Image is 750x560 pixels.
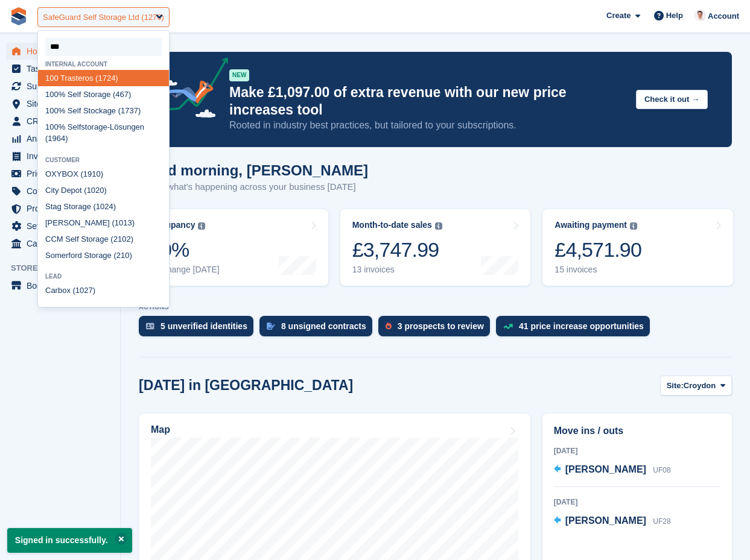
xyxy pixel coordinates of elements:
button: Check it out → [636,90,708,110]
p: ACTIONS [139,303,732,311]
span: 10 [121,251,129,260]
p: Signed in successfully. [7,528,132,553]
a: 8 unsigned contracts [259,316,378,342]
span: Analytics [27,130,99,147]
div: Carbox ( 27) [38,282,169,298]
span: Pricing [27,165,99,182]
span: UF28 [653,517,670,526]
span: 10 [45,122,54,131]
span: Invoices [27,148,99,165]
a: menu [6,277,114,294]
div: 0 Trasteros (1724) [38,70,169,86]
h2: Map [151,424,170,435]
span: 10 [118,234,126,244]
div: NEW [229,69,249,81]
span: Sites [27,95,99,112]
div: £3,747.99 [352,238,442,262]
span: Storefront [11,262,120,274]
a: 41 price increase opportunities [496,316,656,342]
div: Lead [38,273,169,280]
span: Subscriptions [27,78,99,95]
span: 10 [45,74,54,83]
img: contract_signature_icon-13c848040528278c33f63329250d36e43548de30e8caae1d1a13099fd9432cc5.svg [267,322,275,330]
span: Croydon [684,380,716,392]
a: [PERSON_NAME] UF28 [554,514,671,529]
span: [PERSON_NAME] [565,515,646,526]
div: [DATE] [554,445,720,456]
div: 41 price increase opportunities [519,321,644,331]
img: icon-info-grey-7440780725fd019a000dd9b08b2336e03edf1995a4989e88bcd33f0948082b44.svg [198,222,205,230]
a: Month-to-date sales £3,747.99 13 invoices [340,209,531,286]
span: Protection [27,200,99,217]
span: Tasks [27,60,99,77]
a: Occupancy 60% No change [DATE] [138,209,328,286]
span: 10 [75,286,84,295]
span: Site: [667,380,684,392]
span: CRM [27,113,99,130]
span: 10 [83,302,91,311]
p: Here's what's happening across your business [DATE] [139,180,368,194]
a: menu [6,130,114,147]
h2: [DATE] in [GEOGRAPHIC_DATA] [139,377,353,394]
div: Aventos (2 6) [38,298,169,315]
div: Month-to-date sales [352,220,432,230]
span: Help [666,10,683,22]
a: menu [6,235,114,252]
img: verify_identity-adf6edd0f0f0b5bbfe63781bf79b02c33cf7c696d77639b501bdc392416b5a36.svg [146,322,154,330]
span: [PERSON_NAME] [565,464,646,474]
a: menu [6,78,114,95]
div: CCM Self Storage (2 2) [38,231,169,247]
button: Site: Croydon [660,376,732,395]
span: 10 [87,186,95,195]
div: [PERSON_NAME] ( 13) [38,215,169,231]
a: menu [6,200,114,217]
div: City Depot ( 20) [38,182,169,198]
a: menu [6,183,114,200]
a: menu [6,60,114,77]
h2: Move ins / outs [554,424,720,438]
span: Account [708,10,739,22]
div: £4,571.90 [555,238,641,262]
div: 13 invoices [352,265,442,275]
a: 3 prospects to review [378,316,496,342]
div: 0% Self Stockage (1737) [38,102,169,119]
a: menu [6,218,114,234]
div: 3 prospects to review [398,321,484,331]
a: menu [6,165,114,182]
span: Create [606,10,631,22]
span: UF08 [653,466,670,474]
div: 5 unverified identities [160,321,247,331]
span: Home [27,43,99,60]
span: 10 [45,106,54,115]
span: 10 [45,90,54,99]
img: price-adjustments-announcement-icon-8257ccfd72463d97f412b2fc003d46551f7dbcb40ab6d574587a9cd5c0d94... [144,57,229,126]
a: menu [6,113,114,130]
div: OXYBOX (19 ) [38,166,169,182]
div: Awaiting payment [555,220,627,230]
img: price_increase_opportunities-93ffe204e8149a01c8c9dc8f82e8f89637d9d84a8eef4429ea346261dce0b2c0.svg [503,324,513,329]
a: 5 unverified identities [139,316,259,342]
a: Awaiting payment £4,571.90 15 invoices [542,209,733,286]
span: 10 [92,169,100,178]
a: menu [6,95,114,112]
span: 10 [115,218,123,227]
img: stora-icon-8386f47178a22dfd0bd8f6a31ec36ba5ce8667c1dd55bd0f319d3a0aa187defe.svg [10,7,28,25]
div: 15 invoices [555,265,641,275]
span: Booking Portal [27,277,99,294]
div: 0% Self Storage (467) [38,86,169,102]
img: Petr Hlavicka [694,10,706,22]
div: Internal account [38,61,169,68]
div: 8 unsigned contracts [281,321,366,331]
img: prospect-51fa495bee0391a8d652442698ab0144808aea92771e9ea1ae160a38d050c398.svg [386,322,392,330]
img: icon-info-grey-7440780725fd019a000dd9b08b2336e03edf1995a4989e88bcd33f0948082b44.svg [435,222,442,230]
a: menu [6,148,114,165]
p: Make £1,097.00 of extra revenue with our new price increases tool [229,84,626,119]
div: Somerford Storage (2 ) [38,247,169,263]
span: Coupons [27,183,99,200]
span: Settings [27,218,99,234]
h1: Good morning, [PERSON_NAME] [139,162,368,178]
div: Customer [38,157,169,163]
p: Rooted in industry best practices, but tailored to your subscriptions. [229,119,626,132]
div: 60% [150,238,220,262]
div: Stag Storage ( 24) [38,198,169,215]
